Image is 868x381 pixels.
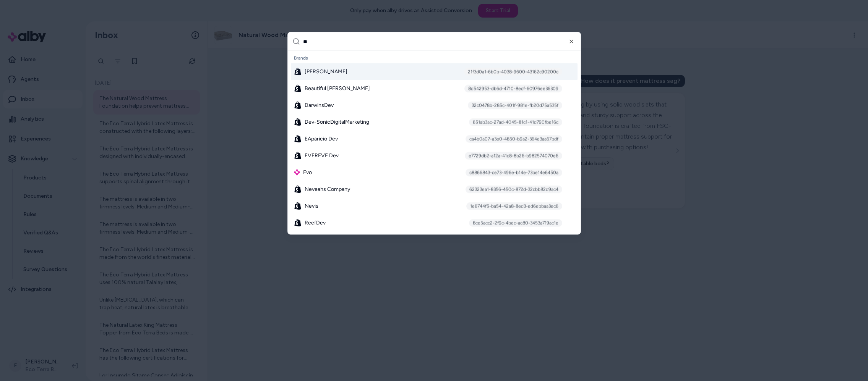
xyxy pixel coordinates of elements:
span: Evo [303,169,312,176]
span: EVEREVE Dev [305,152,339,160]
span: EAparicio Dev [305,135,338,143]
div: 8d542953-db6d-4710-8ecf-60976ee36309 [464,85,562,92]
span: Dev-SonicDigitalMarketing [305,118,369,126]
div: 1e6744f5-ba54-42a8-8ed3-ed6ebbaa3ec6 [466,202,562,210]
span: DarwinsDev [305,102,334,109]
span: [PERSON_NAME] [305,68,347,76]
span: ReefDev [305,219,326,227]
div: c8866843-ce73-496e-b14e-73be14e6450a [466,169,562,176]
span: Neveahs Company [305,186,350,193]
div: 32c0478b-285c-401f-981e-fb20d75a535f [468,102,562,109]
div: e7729db2-a12a-41c8-8b26-b982574070e6 [465,152,562,160]
div: 651ab3ac-27ad-4045-81c1-41d790fbe16c [469,118,562,126]
span: Nevis [305,202,318,210]
div: 62323ea1-8356-450c-872d-32cbb82d9ac4 [466,186,562,193]
div: 8ce5acc2-2f9c-4bec-ac80-3453a719ac1e [469,219,562,227]
img: alby Logo [294,170,300,176]
span: Beautiful [PERSON_NAME] [305,85,370,92]
div: ca4b0a07-a3e0-4850-b9a2-364e3aa67bdf [466,135,562,143]
div: Brands [291,53,578,63]
div: 21f3d0a1-6b0b-4038-9600-43162c90200c [464,68,562,76]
